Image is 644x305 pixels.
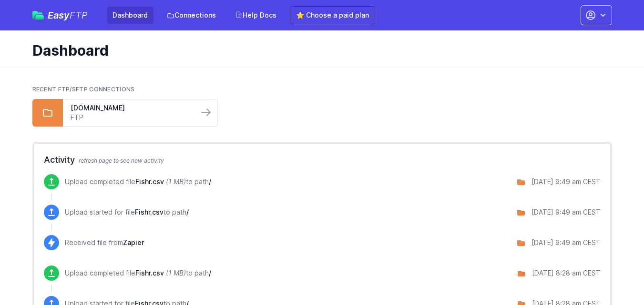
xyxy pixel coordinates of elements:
[161,7,222,24] a: Connections
[107,7,153,24] a: Dashboard
[135,208,164,216] span: Fishr.csv
[532,238,601,247] div: [DATE] 9:49 am CEST
[71,103,191,113] a: [DOMAIN_NAME]
[166,269,186,277] i: (1 MB)
[209,269,211,277] span: /
[32,86,612,93] h2: Recent FTP/SFTP Connections
[32,10,88,20] a: EasyFTP
[32,42,604,59] h1: Dashboard
[290,6,375,24] a: ⭐ Choose a paid plan
[65,207,189,217] p: Upload started for file to path
[48,10,88,20] span: Easy
[532,177,601,187] div: [DATE] 9:49 am CEST
[166,177,186,186] i: (1 MB)
[532,207,601,217] div: [DATE] 9:49 am CEST
[70,10,88,21] span: FTP
[135,177,164,186] span: Fishr.csv
[229,7,282,24] a: Help Docs
[186,208,189,216] span: /
[532,268,601,278] div: [DATE] 8:28 am CEST
[65,268,211,278] p: Upload completed file to path
[65,238,144,247] p: Received file from
[71,113,191,122] a: FTP
[123,238,144,246] span: Zapier
[32,11,44,20] img: easyftp_logo.png
[135,269,164,277] span: Fishr.csv
[44,153,601,167] h2: Activity
[209,177,211,186] span: /
[79,157,164,164] span: refresh page to see new activity
[65,177,211,187] p: Upload completed file to path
